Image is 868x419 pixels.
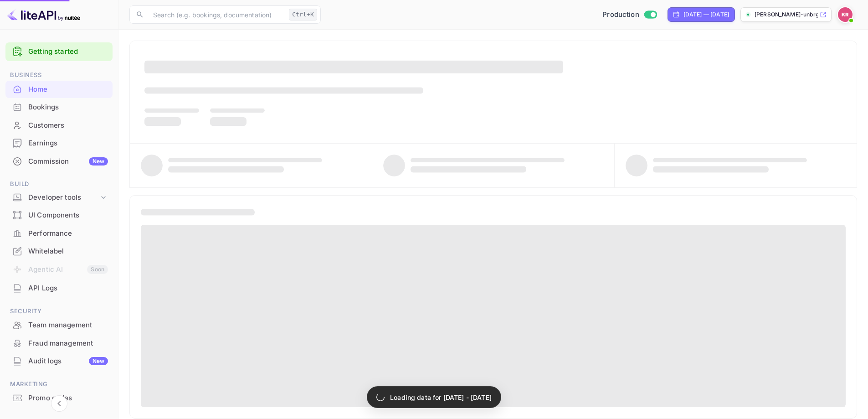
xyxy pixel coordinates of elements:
[5,117,113,134] div: Customers
[28,120,108,131] div: Customers
[28,47,108,57] a: Getting started
[5,389,113,406] a: Promo codes
[5,134,113,152] div: Earnings
[28,138,108,149] div: Earnings
[838,7,853,22] img: Kobus Roux
[5,117,113,134] a: Customers
[5,98,113,115] a: Bookings
[5,207,113,224] div: UI Components
[5,225,113,242] a: Performance
[5,153,113,171] div: CommissionNew
[51,395,67,412] button: Collapse navigation
[5,316,113,334] div: Team management
[599,10,660,20] div: Switch to Sandbox mode
[755,10,818,19] p: [PERSON_NAME]-unbrg.[PERSON_NAME]...
[89,357,108,365] div: New
[28,102,108,113] div: Bookings
[28,84,108,95] div: Home
[5,153,113,170] a: CommissionNew
[5,306,113,316] span: Security
[5,279,113,296] a: API Logs
[5,316,113,333] a: Team management
[5,279,113,297] div: API Logs
[5,190,113,206] div: Developer tools
[5,225,113,243] div: Performance
[5,81,113,98] div: Home
[5,42,113,61] div: Getting started
[28,356,108,367] div: Audit logs
[5,243,113,259] a: Whitelabel
[5,243,113,260] div: Whitelabel
[28,210,108,221] div: UI Components
[89,157,108,166] div: New
[28,393,108,403] div: Promo codes
[5,207,113,223] a: UI Components
[28,192,99,203] div: Developer tools
[28,283,108,294] div: API Logs
[5,70,113,80] span: Business
[5,179,113,189] span: Build
[390,393,492,402] p: Loading data for [DATE] - [DATE]
[28,320,108,331] div: Team management
[5,98,113,116] div: Bookings
[683,10,729,19] div: [DATE] — [DATE]
[289,9,317,21] div: Ctrl+K
[28,338,108,349] div: Fraud management
[148,5,285,24] input: Search (e.g. bookings, documentation)
[7,7,80,22] img: LiteAPI logo
[5,352,113,369] a: Audit logsNew
[28,156,108,167] div: Commission
[5,389,113,407] div: Promo codes
[5,379,113,389] span: Marketing
[602,10,639,20] span: Production
[5,81,113,98] a: Home
[5,335,113,352] a: Fraud management
[5,352,113,370] div: Audit logsNew
[5,134,113,151] a: Earnings
[5,335,113,352] div: Fraud management
[28,246,108,257] div: Whitelabel
[28,228,108,239] div: Performance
